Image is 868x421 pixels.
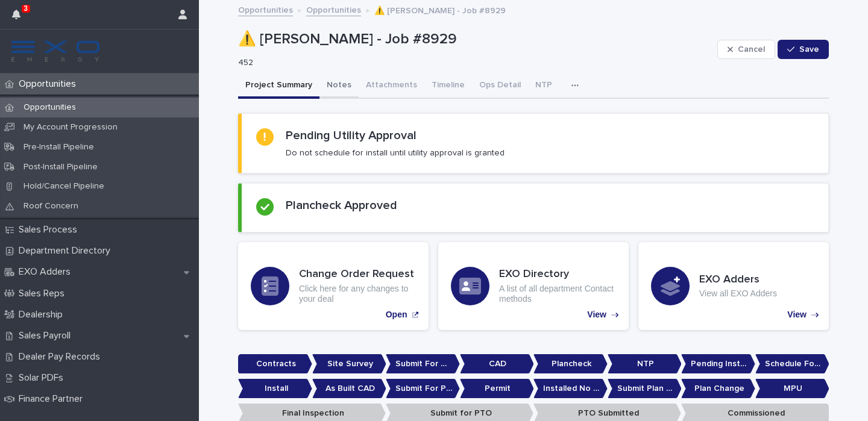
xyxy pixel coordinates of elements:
a: Open [238,242,429,330]
button: Attachments [359,73,424,99]
a: View [638,242,829,330]
p: Department Directory [14,245,120,257]
p: ⚠️ [PERSON_NAME] - Job #8929 [238,31,712,48]
p: Pre-Install Pipeline [14,142,104,152]
p: Post-Install Pipeline [14,162,107,172]
p: Hold/Cancel Pipeline [14,181,114,192]
p: A list of all department Contact methods [499,284,616,304]
p: Click here for any changes to your deal [299,284,416,304]
p: Finance Partner [14,393,92,405]
p: Do not schedule for install until utility approval is granted [286,148,505,158]
button: Notes [319,73,359,99]
p: Submit Plan Change [608,379,682,399]
button: Project Summary [238,73,319,99]
p: EXO Adders [14,266,80,278]
p: Sales Reps [14,288,74,299]
h3: EXO Adders [699,273,777,287]
h2: Pending Utility Approval [286,128,417,143]
p: Contracts [238,354,312,374]
p: MPU [755,379,829,399]
p: Roof Concern [14,201,88,211]
p: Plan Change [681,379,755,399]
p: Open [386,310,407,320]
p: Install [238,379,312,399]
a: Opportunities [238,2,293,16]
p: View all EXO Adders [699,288,777,299]
h3: Change Order Request [299,268,416,281]
p: Dealer Pay Records [14,351,110,363]
p: Submit For Permit [386,379,460,399]
p: 3 [24,4,28,13]
p: Opportunities [14,102,86,113]
a: View [438,242,629,330]
p: Schedule For Install [755,354,829,374]
p: Solar PDFs [14,372,73,384]
img: FKS5r6ZBThi8E5hshIGi [10,39,101,63]
p: Sales Process [14,224,87,235]
div: 3 [12,7,28,29]
p: 452 [238,58,708,68]
button: Cancel [717,40,775,59]
p: Sales Payroll [14,330,80,341]
p: Submit For CAD [386,354,460,374]
p: My Account Progression [14,122,127,133]
span: Cancel [738,45,765,54]
a: Opportunities [306,2,361,16]
p: NTP [608,354,682,374]
p: Installed No Permit [533,379,608,399]
span: Save [799,45,819,54]
p: ⚠️ [PERSON_NAME] - Job #8929 [374,3,506,16]
p: View [787,310,807,320]
h2: Plancheck Approved [286,198,397,213]
p: Pending Install Task [681,354,755,374]
h3: EXO Directory [499,268,616,281]
button: Save [778,40,829,59]
p: Plancheck [533,354,608,374]
p: Site Survey [312,354,386,374]
p: View [587,310,606,320]
p: Dealership [14,309,72,320]
p: Opportunities [14,78,86,90]
button: Ops Detail [472,73,528,99]
p: As Built CAD [312,379,386,399]
p: CAD [460,354,534,374]
button: NTP [528,73,559,99]
button: Timeline [424,73,472,99]
p: Permit [460,379,534,399]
